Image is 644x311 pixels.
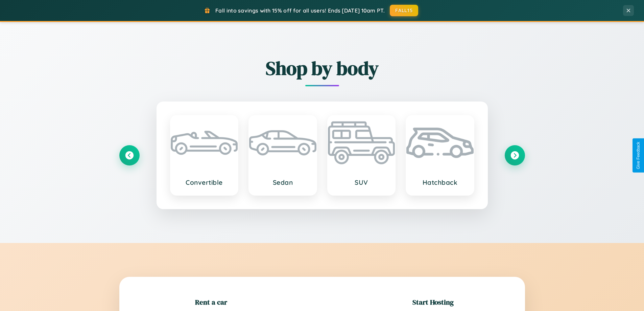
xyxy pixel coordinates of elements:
[119,55,525,81] h2: Shop by body
[177,178,231,186] h3: Convertible
[636,142,641,169] div: Give Feedback
[195,297,227,307] h2: Rent a car
[215,7,385,14] span: Fall into savings with 15% off for all users! Ends [DATE] 10am PT.
[335,178,388,186] h3: SUV
[413,178,467,186] h3: Hatchback
[256,178,310,186] h3: Sedan
[412,297,454,307] h2: Start Hosting
[390,5,418,16] button: FALL15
